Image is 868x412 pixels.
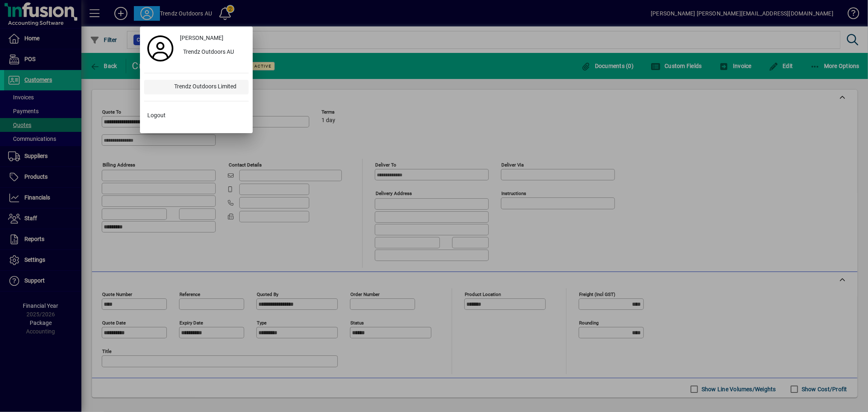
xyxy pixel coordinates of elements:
a: Profile [144,41,177,56]
button: Logout [144,108,249,123]
span: Logout [147,111,166,120]
span: [PERSON_NAME] [180,34,223,42]
a: [PERSON_NAME] [177,31,249,45]
button: Trendz Outdoors AU [177,45,249,60]
button: Trendz Outdoors Limited [144,80,249,94]
div: Trendz Outdoors Limited [168,80,249,94]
